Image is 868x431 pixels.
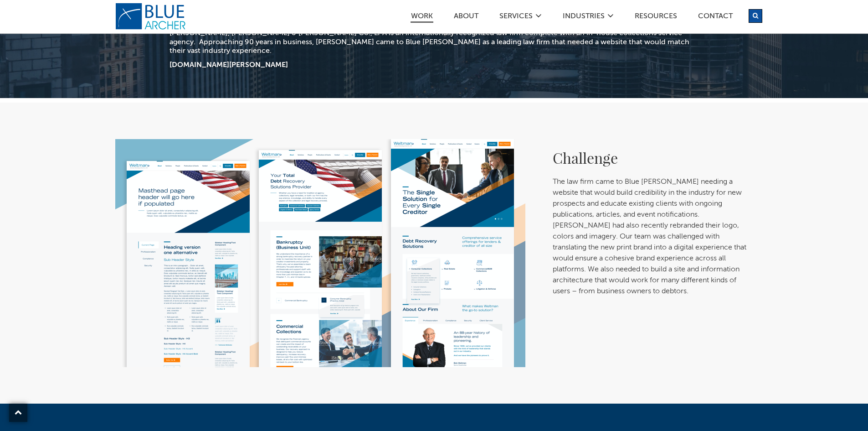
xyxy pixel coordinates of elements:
[115,139,525,367] img: image4%2Dchallenge%2Dwwr.png
[698,13,733,22] a: Contact
[115,3,188,30] a: logo
[169,62,288,69] a: [DOMAIN_NAME][PERSON_NAME]
[634,13,678,22] a: Resources
[553,151,753,165] h2: Challenge
[499,13,533,22] a: SERVICES
[411,13,433,23] a: Work
[562,13,605,22] a: Industries
[453,13,479,22] a: ABOUT
[169,29,698,56] p: [PERSON_NAME], [PERSON_NAME] & [PERSON_NAME] Co., LPA is an internationally recognized law firm c...
[553,177,753,297] p: The law firm came to Blue [PERSON_NAME] needing a website that would build credibility in the ind...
